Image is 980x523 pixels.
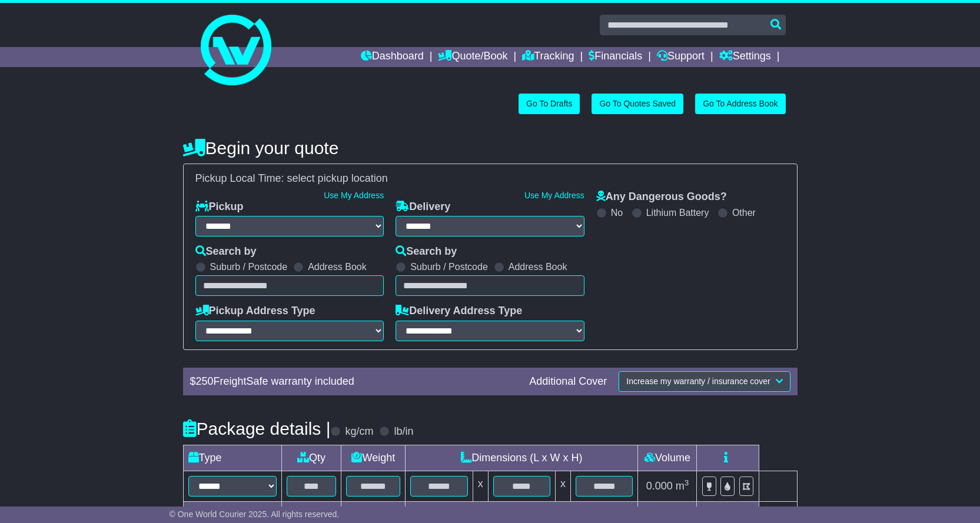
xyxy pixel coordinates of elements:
[396,201,450,214] label: Delivery
[287,172,388,184] span: select pickup location
[657,47,705,67] a: Support
[596,191,727,204] label: Any Dangerous Goods?
[732,207,756,218] label: Other
[695,94,785,114] a: Go To Address Book
[592,94,683,114] a: Go To Quotes Saved
[438,47,507,67] a: Quote/Book
[184,375,524,388] div: $ FreightSafe warranty included
[170,509,340,519] span: © One World Courier 2025. All rights reserved.
[646,480,673,492] span: 0.000
[410,261,488,272] label: Suburb / Postcode
[183,419,331,438] h4: Package details |
[210,261,288,272] label: Suburb / Postcode
[396,305,522,318] label: Delivery Address Type
[190,172,791,185] div: Pickup Local Time:
[183,445,281,471] td: Type
[523,375,613,388] div: Additional Cover
[524,191,584,200] a: Use My Address
[196,375,214,387] span: 250
[406,445,638,471] td: Dimensions (L x W x H)
[195,201,244,214] label: Pickup
[676,480,689,492] span: m
[324,191,384,200] a: Use My Address
[685,478,689,487] sup: 3
[638,445,697,471] td: Volume
[281,445,341,471] td: Qty
[195,245,257,258] label: Search by
[308,261,367,272] label: Address Book
[361,47,424,67] a: Dashboard
[611,207,623,218] label: No
[509,261,567,272] label: Address Book
[719,47,771,67] a: Settings
[556,471,571,501] td: x
[396,245,457,258] label: Search by
[519,94,580,114] a: Go To Drafts
[619,371,790,392] button: Increase my warranty / insurance cover
[345,425,373,438] label: kg/cm
[341,445,406,471] td: Weight
[626,377,770,386] span: Increase my warranty / insurance cover
[589,47,642,67] a: Financials
[473,471,488,501] td: x
[195,305,315,318] label: Pickup Address Type
[394,425,413,438] label: lb/in
[183,138,798,158] h4: Begin your quote
[646,207,709,218] label: Lithium Battery
[522,47,574,67] a: Tracking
